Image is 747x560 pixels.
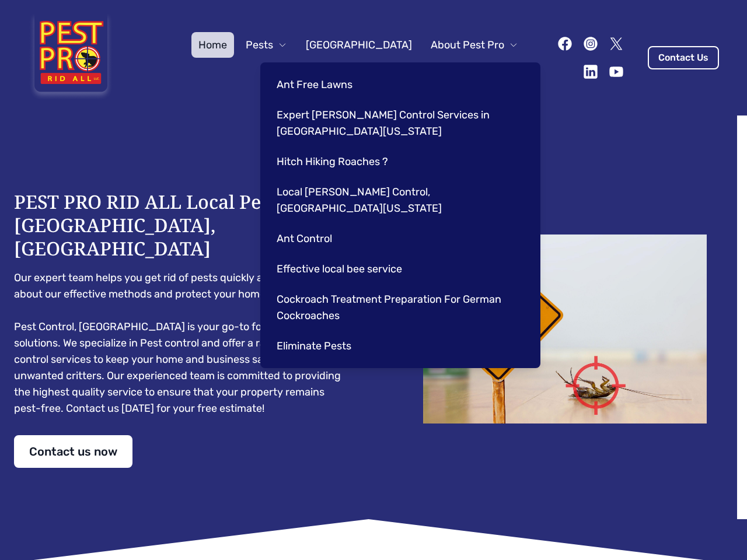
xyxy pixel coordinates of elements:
img: Pest Pro Rid All [28,14,114,101]
a: Blog [432,58,467,83]
a: Home [191,32,234,58]
pre: Our expert team helps you get rid of pests quickly and safely. Learn about our effective methods ... [14,269,350,416]
span: About Pest Pro [431,37,504,53]
button: Pests [239,32,294,58]
a: Effective local bee service [270,256,526,282]
a: Eliminate Pests [270,333,526,359]
h1: PEST PRO RID ALL Local Pest Control [GEOGRAPHIC_DATA], [GEOGRAPHIC_DATA] [14,190,350,260]
a: Ant Free Lawns [270,72,526,97]
button: About Pest Pro [424,32,525,58]
a: Contact us now [14,435,132,468]
a: [GEOGRAPHIC_DATA] [299,32,419,58]
a: Hitch Hiking Roaches ? [270,149,526,174]
a: Local [PERSON_NAME] Control, [GEOGRAPHIC_DATA][US_STATE] [270,179,526,221]
button: Pest Control Community B2B [257,58,427,83]
img: Dead cockroach on floor with caution sign pest control [397,235,733,423]
a: Contact Us [648,46,719,69]
a: Ant Control [270,226,526,251]
span: Pests [246,37,273,53]
a: Cockroach Treatment Preparation For German Cockroaches [270,286,526,328]
a: Contact [472,58,525,83]
a: Expert [PERSON_NAME] Control Services in [GEOGRAPHIC_DATA][US_STATE] [270,102,526,144]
